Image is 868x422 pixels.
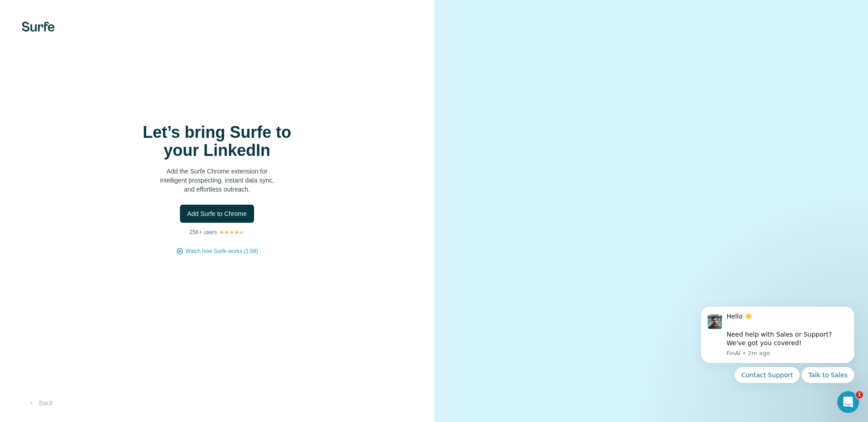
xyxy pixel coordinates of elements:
[187,209,247,218] span: Add Surfe to Chrome
[127,123,307,159] h1: Let’s bring Surfe to your LinkedIn
[837,391,859,413] iframe: Intercom live chat
[22,22,55,32] img: Surfe's logo
[856,391,863,399] span: 1
[185,247,258,255] button: Watch how Surfe works (1:58)
[127,167,307,194] p: Add the Surfe Chrome extension for intelligent prospecting, instant data sync, and effortless out...
[189,228,217,236] p: 25K+ users
[22,395,59,411] button: Back
[219,230,245,235] img: Rating Stars
[180,205,254,223] button: Add Surfe to Chrome
[687,295,868,417] iframe: Intercom notifications message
